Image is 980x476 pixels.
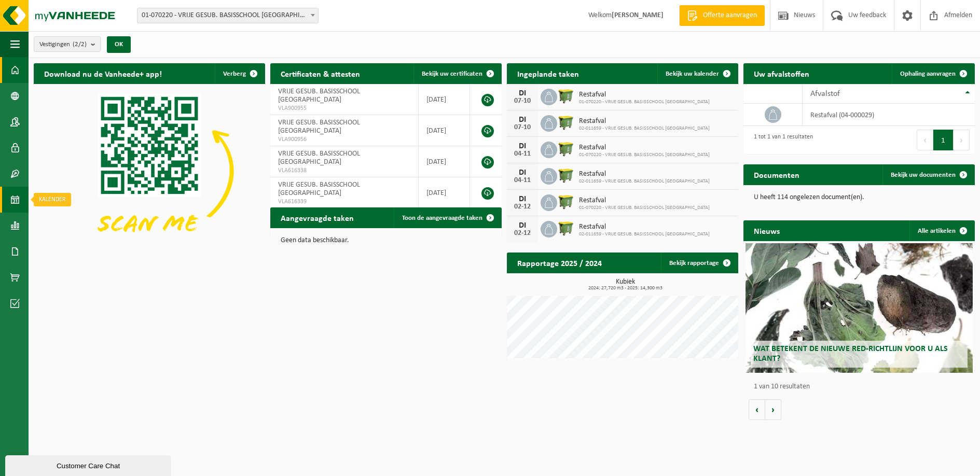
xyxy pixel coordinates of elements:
[579,91,710,99] span: Restafval
[281,237,491,244] p: Geen data beschikbaar.
[278,181,360,197] span: VRIJE GESUB. BASISSCHOOL [GEOGRAPHIC_DATA]
[909,220,974,241] a: Alle artikelen
[278,88,360,104] span: VRIJE GESUB. BASISSCHOOL [GEOGRAPHIC_DATA]
[5,453,173,476] iframe: chat widget
[278,150,360,166] span: VRIJE GESUB. BASISSCHOOL [GEOGRAPHIC_DATA]
[612,11,664,19] strong: [PERSON_NAME]
[579,178,710,185] span: 02-011659 - VRIJE GESUB. BASISSCHOOL [GEOGRAPHIC_DATA]
[749,399,765,420] button: Vorige
[512,203,533,211] div: 02-12
[954,130,970,150] button: Next
[512,150,533,158] div: 04-11
[765,399,781,420] button: Volgende
[579,117,710,125] span: Restafval
[754,383,970,390] p: 1 van 10 resultaten
[34,36,101,52] button: Vestigingen(2/2)
[579,231,710,237] span: 02-011659 - VRIJE GESUB. BASISSCHOOL [GEOGRAPHIC_DATA]
[803,104,975,126] td: restafval (04-000029)
[512,124,533,131] div: 07-10
[278,104,410,113] span: VLA900955
[512,286,738,291] span: 2024: 27,720 m3 - 2025: 14,300 m3
[215,63,264,84] button: Verberg
[557,87,575,105] img: WB-1100-HPE-GN-50
[422,71,482,77] span: Bekijk uw certificaten
[933,130,954,150] button: 1
[512,278,738,291] h3: Kubiek
[107,36,131,53] button: OK
[507,253,612,273] h2: Rapportage 2025 / 2024
[557,193,575,211] img: WB-1100-HPE-GN-50
[749,129,813,151] div: 1 tot 1 van 1 resultaten
[223,71,246,77] span: Verberg
[512,89,533,97] div: DI
[34,84,265,258] img: Download de VHEPlus App
[579,99,710,105] span: 01-070220 - VRIJE GESUB. BASISSCHOOL [GEOGRAPHIC_DATA]
[579,205,710,211] span: 01-070220 - VRIJE GESUB. BASISSCHOOL [GEOGRAPHIC_DATA]
[917,130,933,150] button: Previous
[557,140,575,158] img: WB-1100-HPE-GN-50
[679,5,765,26] a: Offerte aanvragen
[579,125,710,132] span: 02-011659 - VRIJE GESUB. BASISSCHOOL [GEOGRAPHIC_DATA]
[413,63,501,84] a: Bekijk uw certificaten
[753,345,948,363] span: Wat betekent de nieuwe RED-richtlijn voor u als klant?
[419,177,470,208] td: [DATE]
[137,8,318,23] span: 01-070220 - VRIJE GESUB. BASISSCHOOL MOEN - MOEN
[891,172,956,178] span: Bekijk uw documenten
[512,116,533,124] div: DI
[278,198,410,206] span: VLA616339
[579,197,710,205] span: Restafval
[810,90,840,98] span: Afvalstof
[512,97,533,105] div: 07-10
[73,41,87,48] count: (2/2)
[137,8,319,23] span: 01-070220 - VRIJE GESUB. BASISSCHOOL MOEN - MOEN
[657,63,737,84] a: Bekijk uw kalender
[557,114,575,131] img: WB-1100-HPE-GN-50
[419,84,470,115] td: [DATE]
[278,166,410,175] span: VLA616338
[557,166,575,184] img: WB-1100-HPE-GN-50
[507,63,589,83] h2: Ingeplande taken
[900,71,956,77] span: Ophaling aanvragen
[39,37,87,52] span: Vestigingen
[746,243,972,373] a: Wat betekent de nieuwe RED-richtlijn voor u als klant?
[754,194,964,201] p: U heeft 114 ongelezen document(en).
[579,152,710,158] span: 01-070220 - VRIJE GESUB. BASISSCHOOL [GEOGRAPHIC_DATA]
[579,170,710,178] span: Restafval
[512,142,533,150] div: DI
[700,10,760,21] span: Offerte aanvragen
[892,63,974,84] a: Ophaling aanvragen
[34,63,172,83] h2: Download nu de Vanheede+ app!
[394,207,501,228] a: Toon de aangevraagde taken
[512,195,533,203] div: DI
[270,63,370,83] h2: Certificaten & attesten
[512,177,533,184] div: 04-11
[666,71,719,77] span: Bekijk uw kalender
[419,115,470,146] td: [DATE]
[419,146,470,177] td: [DATE]
[579,223,710,231] span: Restafval
[278,135,410,144] span: VLA900956
[661,253,737,273] a: Bekijk rapportage
[402,215,482,221] span: Toon de aangevraagde taken
[743,164,810,185] h2: Documenten
[270,207,364,228] h2: Aangevraagde taken
[579,144,710,152] span: Restafval
[512,221,533,230] div: DI
[512,169,533,177] div: DI
[743,220,790,241] h2: Nieuws
[278,119,360,135] span: VRIJE GESUB. BASISSCHOOL [GEOGRAPHIC_DATA]
[512,230,533,237] div: 02-12
[743,63,820,83] h2: Uw afvalstoffen
[882,164,974,185] a: Bekijk uw documenten
[557,219,575,237] img: WB-1100-HPE-GN-50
